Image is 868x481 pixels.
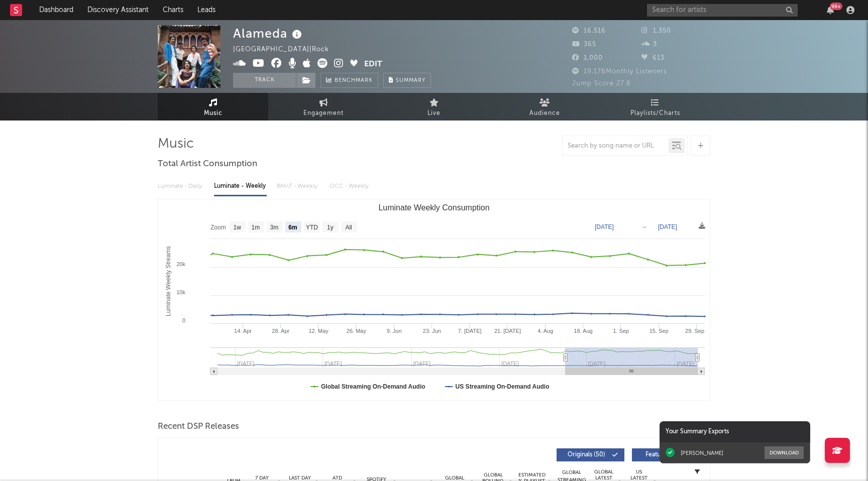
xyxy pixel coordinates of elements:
[288,224,297,231] text: 6m
[233,25,304,42] div: Alameda
[210,224,226,231] text: Zoom
[641,223,647,230] text: →
[383,73,431,88] button: Summary
[396,78,425,83] span: Summary
[595,223,614,230] text: [DATE]
[379,93,489,121] a: Live
[321,383,425,390] text: Global Streaming On-Demand Audio
[649,328,669,334] text: 15. Sep
[387,328,402,334] text: 9. Jun
[827,6,834,14] button: 99+
[563,452,609,458] span: Originals ( 50 )
[494,328,521,334] text: 21. [DATE]
[456,383,550,390] text: US Streaming On-Demand Audio
[685,328,704,334] text: 29. Sep
[572,68,667,75] span: 19,176 Monthly Listeners
[214,178,267,195] div: Luminate - Weekly
[204,107,223,119] span: Music
[600,93,710,121] a: Playlists/Charts
[423,328,441,334] text: 23. Jun
[632,448,700,461] button: Features(4)
[572,28,606,34] span: 16,516
[176,289,185,295] text: 10k
[658,223,677,230] text: [DATE]
[489,93,600,121] a: Audience
[641,41,657,48] span: 3
[557,448,624,461] button: Originals(50)
[347,328,367,334] text: 26. May
[641,55,665,61] span: 613
[233,73,296,88] button: Track
[176,261,185,267] text: 20k
[158,158,257,170] span: Total Artist Consumption
[647,4,798,17] input: Search for artists
[158,421,239,433] span: Recent DSP Releases
[270,224,279,231] text: 3m
[630,107,680,119] span: Playlists/Charts
[572,41,596,48] span: 365
[830,3,842,10] div: 99 +
[613,328,629,334] text: 1. Sep
[182,317,185,323] text: 0
[252,224,260,231] text: 1m
[638,452,685,458] span: Features ( 4 )
[158,199,710,400] svg: Luminate Weekly Consumption
[233,44,352,56] div: [GEOGRAPHIC_DATA] | Rock
[234,328,252,334] text: 14. Apr
[572,80,631,87] span: Jump Score: 27.8
[378,203,489,212] text: Luminate Weekly Consumption
[427,107,441,119] span: Live
[306,224,318,231] text: YTD
[563,142,669,150] input: Search by song name or URL
[364,58,382,71] button: Edit
[158,93,268,121] a: Music
[681,449,723,456] div: [PERSON_NAME]
[335,75,373,87] span: Benchmark
[309,328,329,334] text: 12. May
[458,328,482,334] text: 7. [DATE]
[529,107,560,119] span: Audience
[574,328,592,334] text: 18. Aug
[320,73,378,88] a: Benchmark
[268,93,379,121] a: Engagement
[327,224,334,231] text: 1y
[272,328,289,334] text: 28. Apr
[303,107,344,119] span: Engagement
[537,328,553,334] text: 4. Aug
[641,28,671,34] span: 1,350
[345,224,352,231] text: All
[660,421,810,442] div: Your Summary Exports
[765,446,804,459] button: Download
[234,224,242,231] text: 1w
[165,246,172,316] text: Luminate Weekly Streams
[572,55,603,61] span: 1,000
